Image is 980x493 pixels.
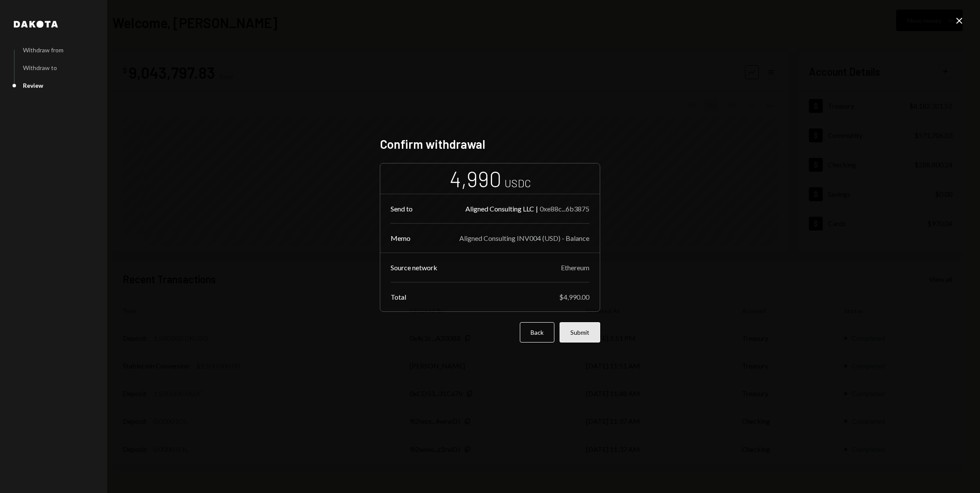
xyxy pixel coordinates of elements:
[540,205,589,213] div: 0xe88c...6b3875
[465,205,534,213] div: Aligned Consulting LLC
[391,234,410,242] div: Memo
[559,293,589,301] div: $4,990.00
[391,263,437,272] div: Source network
[459,234,589,242] div: Aligned Consulting INV004 (USD) - Balance
[449,165,501,192] div: 4,990
[23,82,43,89] div: Review
[561,263,589,272] div: Ethereum
[505,176,531,190] div: USDC
[536,205,538,213] div: |
[391,293,406,301] div: Total
[380,136,600,153] h2: Confirm withdrawal
[23,46,64,54] div: Withdraw from
[23,64,57,71] div: Withdraw to
[560,322,600,343] button: Submit
[520,322,554,343] button: Back
[391,205,413,213] div: Send to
